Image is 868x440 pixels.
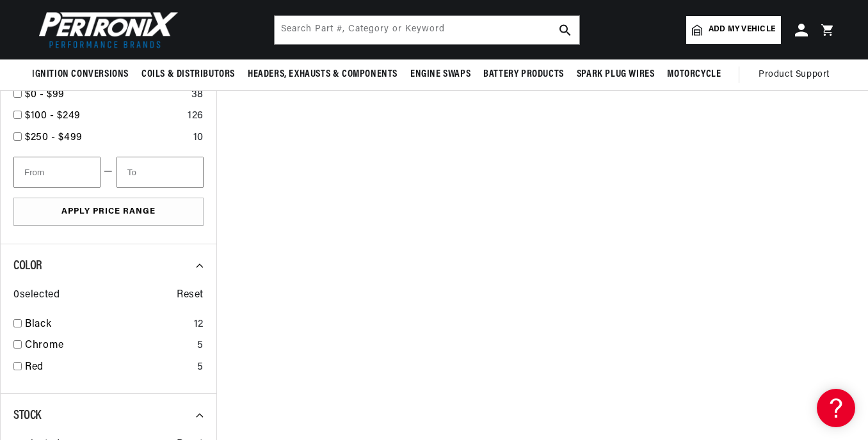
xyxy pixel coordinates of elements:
input: To [117,157,204,188]
div: 5 [197,359,204,376]
span: Color [13,260,42,272]
a: Add my vehicle [686,16,781,44]
span: Battery Products [483,68,564,81]
span: 0 selected [13,287,60,304]
span: Coils & Distributors [141,68,235,81]
div: 38 [191,87,204,104]
div: 10 [193,130,204,146]
summary: Headers, Exhausts & Components [241,59,404,90]
button: search button [551,16,579,44]
summary: Motorcycle [661,59,727,90]
summary: Product Support [759,59,836,90]
span: Stock [13,409,41,422]
span: Add my vehicle [709,24,775,36]
a: Red [25,359,192,376]
summary: Ignition Conversions [32,59,135,90]
span: — [104,164,113,180]
img: Pertronix [32,8,179,52]
div: 12 [194,317,204,333]
span: Motorcycle [667,68,721,81]
summary: Engine Swaps [404,59,477,90]
span: Ignition Conversions [32,68,129,81]
span: Spark Plug Wires [577,68,655,81]
a: Black [25,317,189,333]
summary: Spark Plug Wires [570,59,661,90]
input: From [13,157,100,188]
span: Reset [177,287,204,304]
span: Product Support [759,68,830,82]
button: Apply Price Range [13,198,204,226]
a: Chrome [25,338,192,354]
span: Headers, Exhausts & Components [248,68,398,81]
span: $0 - $99 [25,90,65,100]
summary: Coils & Distributors [135,59,241,90]
div: 126 [188,108,204,125]
input: Search Part #, Category or Keyword [275,16,579,44]
span: $100 - $249 [25,111,81,121]
div: 5 [197,338,204,354]
span: Engine Swaps [410,68,470,81]
span: $250 - $499 [25,132,83,143]
summary: Battery Products [477,59,570,90]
